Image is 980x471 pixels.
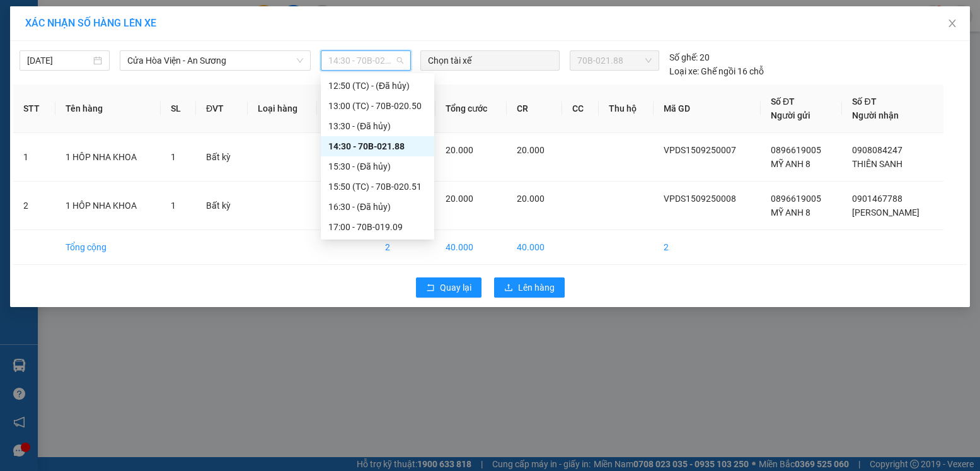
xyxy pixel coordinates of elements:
span: VPDS1509250007 [664,145,736,155]
span: XÁC NHẬN SỐ HÀNG LÊN XE [25,17,156,29]
td: Tổng cộng [55,230,161,265]
div: 15:30 - (Đã hủy) [328,160,427,173]
input: 15/09/2025 [27,54,91,67]
span: Bến xe [GEOGRAPHIC_DATA] [100,20,170,36]
span: 20.000 [517,145,545,155]
td: 1 [13,133,55,182]
th: Ghi chú [317,84,375,133]
span: 0908084247 [852,145,902,155]
th: Loại hàng [248,84,317,133]
th: ĐVT [196,84,248,133]
span: down [296,57,304,64]
button: uploadLên hàng [494,277,565,298]
span: 14:30 - 70B-021.88 [328,51,403,70]
div: 12:50 (TC) - (Đã hủy) [328,79,427,93]
div: Ghế ngồi 16 chỗ [669,64,764,78]
span: [PERSON_NAME]: [4,81,132,89]
span: 20.000 [446,194,473,204]
img: logo [4,8,61,63]
div: 13:30 - (Đã hủy) [328,119,427,133]
div: 15:50 (TC) - 70B-020.51 [328,180,427,194]
button: Close [935,6,970,42]
td: 2 [13,182,55,230]
div: 16:30 - (Đã hủy) [328,200,427,214]
div: 20 [669,50,710,64]
span: 0896619005 [771,145,821,155]
span: upload [504,283,513,293]
span: 01 Võ Văn Truyện, KP.1, Phường 2 [100,38,173,54]
td: 40.000 [507,230,562,265]
span: close [947,18,957,28]
td: 1 HÔP NHA KHOA [55,133,161,182]
span: In ngày: [4,91,77,99]
span: MỸ ANH 8 [771,159,810,169]
span: Người gửi [771,110,810,120]
span: 1 [171,201,176,211]
span: VPDS1509250008 [664,194,736,204]
span: Số ghế: [669,50,698,64]
span: 0896619005 [771,194,821,204]
td: 2 [375,230,435,265]
th: Tổng cước [435,84,507,133]
strong: ĐỒNG PHƯỚC [100,7,173,18]
div: 14:30 - 70B-021.88 [328,139,427,153]
span: 1 [171,152,176,162]
span: Hotline: 19001152 [100,56,154,64]
th: CC [562,84,599,133]
span: Cửa Hòa Viện - An Sương [127,51,303,70]
th: Mã GD [654,84,761,133]
button: rollbackQuay lại [416,277,481,298]
span: rollback [426,283,435,293]
span: Quay lại [440,281,471,294]
td: 40.000 [435,230,507,265]
span: 20.000 [446,145,473,155]
span: Số ĐT [852,96,876,107]
span: [PERSON_NAME] [852,207,919,218]
span: 13:56:24 [DATE] [28,91,77,99]
td: 2 [654,230,761,265]
th: STT [13,84,55,133]
td: 1 HÔP NHA KHOA [55,182,161,230]
span: Loại xe: [669,64,699,78]
th: SL [161,84,195,133]
div: 17:00 - 70B-019.09 [328,220,427,234]
span: Lên hàng [518,281,555,294]
span: VPDS1509250008 [63,80,132,90]
th: CR [507,84,562,133]
td: Bất kỳ [196,133,248,182]
th: Thu hộ [599,84,654,133]
th: Tên hàng [55,84,161,133]
span: ----------------------------------------- [34,68,154,78]
span: MỸ ANH 8 [771,207,810,218]
span: Số ĐT [771,96,795,107]
span: Người nhận [852,110,899,120]
div: 13:00 (TC) - 70B-020.50 [328,99,427,113]
span: 70B-021.88 [577,51,652,70]
td: Bất kỳ [196,182,248,230]
span: 0901467788 [852,194,902,204]
span: THIÊN SANH [852,159,902,169]
span: 20.000 [517,194,545,204]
